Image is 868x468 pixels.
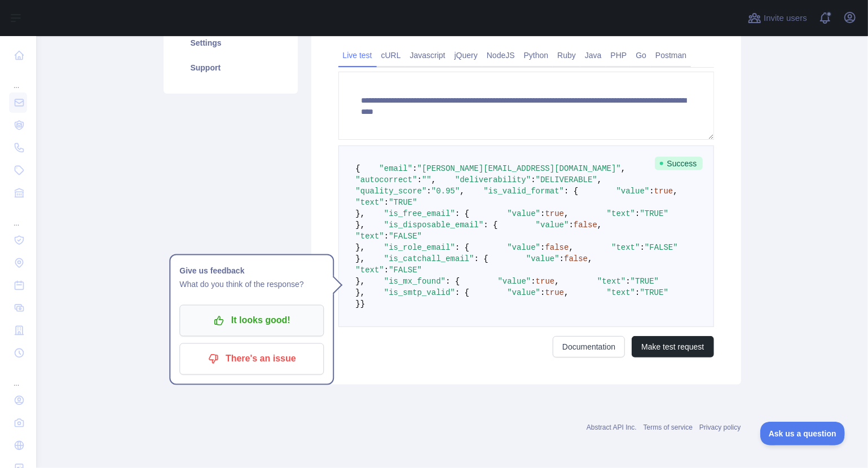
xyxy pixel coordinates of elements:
[412,164,417,173] span: :
[380,164,413,173] span: "email"
[540,243,545,252] span: :
[356,243,365,252] span: },
[389,232,422,241] span: "FALSE"
[588,254,592,263] span: ,
[356,187,427,196] span: "quality_score"
[564,288,569,297] span: ,
[377,46,406,64] a: cURL
[760,422,845,445] iframe: Toggle Customer Support
[526,254,559,263] span: "value"
[640,209,668,218] span: "TRUE"
[427,187,431,196] span: :
[531,175,535,184] span: :
[338,46,377,64] a: Live test
[587,423,637,431] a: Abstract API Inc.
[564,209,569,218] span: ,
[654,187,673,196] span: true
[545,288,565,297] span: true
[384,288,455,297] span: "is_smtp_valid"
[177,30,284,55] a: Settings
[640,288,668,297] span: "TRUE"
[179,343,324,375] button: There's an issue
[554,277,559,286] span: ,
[540,209,545,218] span: :
[389,198,417,207] span: "TRUE"
[569,220,574,229] span: :
[9,365,27,388] div: ...
[177,55,284,80] a: Support
[474,254,488,263] span: : {
[384,254,474,263] span: "is_catchall_email"
[417,175,422,184] span: :
[640,243,645,252] span: :
[553,336,625,357] a: Documentation
[606,46,632,64] a: PHP
[483,220,497,229] span: : {
[188,350,315,369] p: There's an issue
[616,187,650,196] span: "value"
[384,277,446,286] span: "is_mx_found"
[460,187,464,196] span: ,
[540,288,545,297] span: :
[356,266,384,275] span: "text"
[179,278,324,292] p: What do you think of the response?
[649,187,654,196] span: :
[764,12,807,25] span: Invite users
[545,243,569,252] span: false
[482,46,519,64] a: NodeJS
[356,232,384,241] span: "text"
[531,277,535,286] span: :
[384,243,455,252] span: "is_role_email"
[384,220,483,229] span: "is_disposable_email"
[611,243,640,252] span: "text"
[644,423,693,431] a: Terms of service
[9,68,27,90] div: ...
[632,336,713,357] button: Make test request
[580,46,606,64] a: Java
[406,46,450,64] a: Javascript
[645,243,678,252] span: "FALSE"
[607,288,635,297] span: "text"
[431,187,460,196] span: "0.95"
[360,299,365,308] span: }
[356,175,417,184] span: "autocorrect"
[179,305,324,337] button: It looks good!
[597,220,602,229] span: ,
[384,266,389,275] span: :
[455,175,531,184] span: "deliverability"
[356,254,365,263] span: },
[356,299,360,308] span: }
[179,264,324,278] h1: Give us feedback
[455,288,469,297] span: : {
[625,277,630,286] span: :
[597,277,625,286] span: "text"
[536,220,569,229] span: "value"
[635,288,640,297] span: :
[356,277,365,286] span: },
[483,187,564,196] span: "is_valid_format"
[507,288,540,297] span: "value"
[545,209,565,218] span: true
[673,187,677,196] span: ,
[597,175,602,184] span: ,
[536,277,555,286] span: true
[422,175,431,184] span: ""
[651,46,691,64] a: Postman
[356,164,360,173] span: {
[356,209,365,218] span: },
[455,209,469,218] span: : {
[631,46,651,64] a: Go
[507,209,540,218] span: "value"
[631,277,659,286] span: "TRUE"
[564,187,578,196] span: : {
[356,198,384,207] span: "text"
[559,254,564,263] span: :
[188,311,315,330] p: It looks good!
[655,157,703,170] span: Success
[455,243,469,252] span: : {
[564,254,588,263] span: false
[635,209,640,218] span: :
[569,243,574,252] span: ,
[450,46,482,64] a: jQuery
[519,46,553,64] a: Python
